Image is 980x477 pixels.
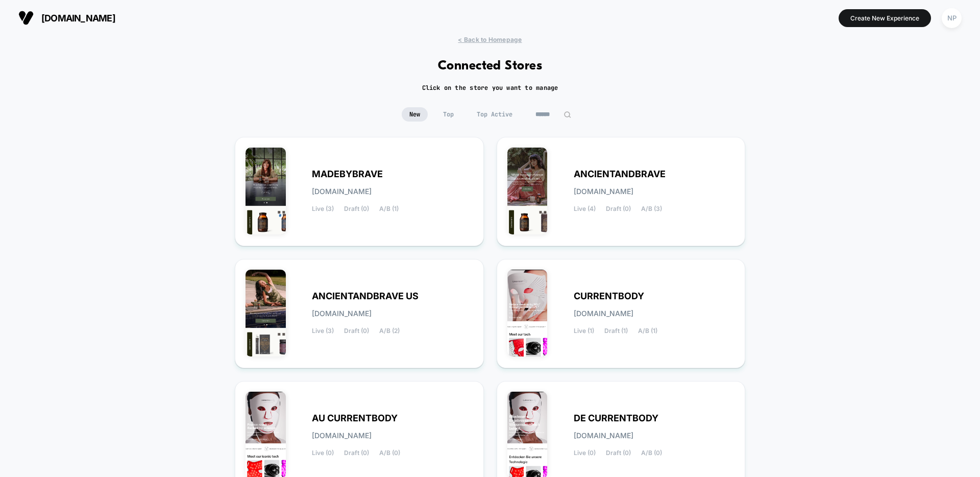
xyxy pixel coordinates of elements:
span: Top [435,107,461,122]
span: A/B (3) [641,205,662,212]
h1: Connected Stores [438,59,543,74]
span: [DOMAIN_NAME] [574,432,633,439]
span: Draft (0) [344,449,369,457]
span: A/B (2) [379,327,400,335]
span: Draft (0) [606,205,631,212]
button: Create New Experience [839,9,931,27]
span: [DOMAIN_NAME] [574,310,633,317]
button: NP [939,8,965,29]
span: ANCIENTANDBRAVE US [312,293,419,300]
img: ANCIENTANDBRAVE_US [246,270,286,356]
span: Live (3) [312,327,334,335]
span: [DOMAIN_NAME] [574,188,633,195]
span: CURRENTBODY [574,293,644,300]
span: DE CURRENTBODY [574,415,658,422]
div: NP [942,8,962,28]
span: A/B (1) [379,205,399,212]
span: Live (0) [312,449,334,457]
span: Draft (0) [344,205,369,212]
span: Live (0) [574,449,596,457]
span: Draft (1) [604,327,628,335]
span: [DOMAIN_NAME] [312,432,372,439]
span: Draft (0) [606,449,631,457]
span: Live (4) [574,205,596,212]
span: Live (3) [312,205,334,212]
img: MADEBYBRAVE [246,148,286,234]
span: < Back to Homepage [458,36,522,43]
img: CURRENTBODY [507,270,548,356]
img: Visually logo [18,10,34,26]
span: A/B (1) [638,327,657,335]
span: A/B (0) [641,449,662,457]
span: Live (1) [574,327,594,335]
span: A/B (0) [379,449,400,457]
span: MADEBYBRAVE [312,171,383,178]
span: Draft (0) [344,327,369,335]
span: New [402,107,428,122]
button: [DOMAIN_NAME] [15,10,118,26]
span: [DOMAIN_NAME] [41,13,115,23]
img: ANCIENTANDBRAVE [507,148,548,234]
span: ANCIENTANDBRAVE [574,171,666,178]
span: [DOMAIN_NAME] [312,310,372,317]
img: edit [563,111,571,118]
h2: Click on the store you want to manage [422,84,558,92]
span: AU CURRENTBODY [312,415,398,422]
span: Top Active [469,107,520,122]
span: [DOMAIN_NAME] [312,188,372,195]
